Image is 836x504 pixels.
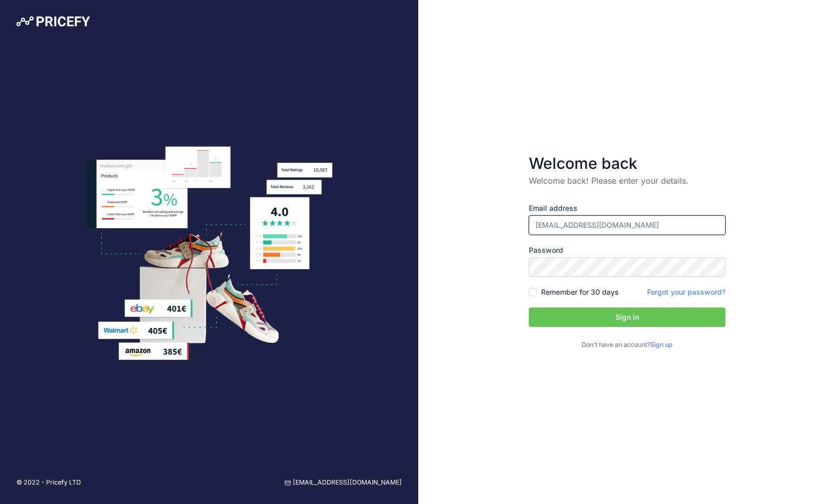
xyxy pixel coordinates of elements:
[16,16,90,27] img: Pricefy
[647,288,725,296] a: Forgot your password?
[650,341,673,348] a: Sign up
[529,245,725,255] label: Password
[285,478,402,488] a: [EMAIL_ADDRESS][DOMAIN_NAME]
[529,308,725,327] button: Sign in
[529,340,725,350] p: Don't have an account?
[541,287,618,297] label: Remember for 30 days
[16,478,81,488] p: © 2022 - Pricefy LTD
[529,154,725,172] h3: Welcome back
[529,174,725,187] p: Welcome back! Please enter your details.
[529,215,725,235] input: Enter your email
[529,203,725,213] label: Email address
